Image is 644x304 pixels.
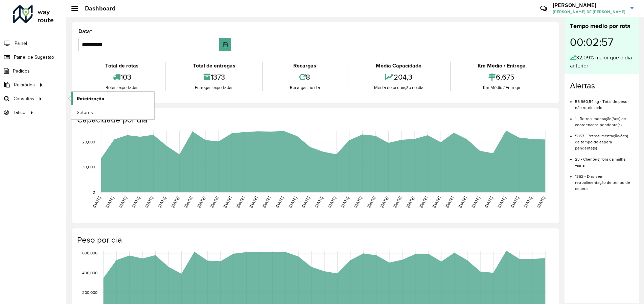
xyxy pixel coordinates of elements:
[418,196,428,209] text: [DATE]
[405,196,415,209] text: [DATE]
[168,84,260,91] div: Entregas exportadas
[536,1,551,16] a: Contato Rápido
[78,5,116,12] h2: Dashboard
[379,196,389,209] text: [DATE]
[14,81,35,88] span: Relatórios
[14,54,54,61] span: Painel de Sugestão
[553,9,625,15] span: [PERSON_NAME] DE [PERSON_NAME]
[82,140,95,144] text: 20,000
[453,62,551,70] div: Km Médio / Entrega
[366,196,376,209] text: [DATE]
[80,62,164,70] div: Total de rotas
[264,70,345,84] div: 8
[80,84,164,91] div: Rotas exportadas
[249,196,258,209] text: [DATE]
[15,40,27,47] span: Painel
[575,128,634,151] li: 5857 - Retroalimentação(ões) de tempo de espera pendente(s)
[13,109,25,116] span: Tático
[83,165,95,169] text: 10,000
[219,38,231,51] button: Choose Date
[93,190,95,194] text: 0
[264,84,345,91] div: Recargas no dia
[301,196,310,209] text: [DATE]
[144,196,154,209] text: [DATE]
[458,196,467,209] text: [DATE]
[170,196,180,209] text: [DATE]
[432,196,441,209] text: [DATE]
[470,196,480,209] text: [DATE]
[570,54,634,70] div: 32,09% maior que o dia anterior
[77,109,93,116] span: Setores
[209,196,219,209] text: [DATE]
[288,196,298,209] text: [DATE]
[77,95,104,102] span: Roteirização
[261,196,271,209] text: [DATE]
[570,31,634,54] div: 00:02:57
[82,271,97,275] text: 400,000
[353,196,363,209] text: [DATE]
[13,67,30,75] span: Pedidos
[484,196,493,209] text: [DATE]
[131,196,141,209] text: [DATE]
[14,95,34,102] span: Consultas
[349,70,448,84] div: 204,3
[80,70,164,84] div: 103
[349,84,448,91] div: Média de ocupação no dia
[536,196,546,209] text: [DATE]
[523,196,533,209] text: [DATE]
[453,84,551,91] div: Km Médio / Entrega
[575,151,634,168] li: 23 - Cliente(s) fora da malha viária
[575,93,634,111] li: 55.960,54 kg - Total de peso não roteirizado
[183,196,193,209] text: [DATE]
[275,196,284,209] text: [DATE]
[235,196,245,209] text: [DATE]
[82,251,97,255] text: 600,000
[510,196,520,209] text: [DATE]
[168,62,260,70] div: Total de entregas
[264,62,345,70] div: Recargas
[196,196,206,209] text: [DATE]
[349,62,448,70] div: Média Capacidade
[453,70,551,84] div: 6,675
[118,196,128,209] text: [DATE]
[157,196,167,209] text: [DATE]
[570,81,634,91] h4: Alertas
[82,291,97,295] text: 200,000
[77,235,552,245] h4: Peso por dia
[570,22,634,31] div: Tempo médio por rota
[553,2,625,8] h3: [PERSON_NAME]
[340,196,350,209] text: [DATE]
[314,196,324,209] text: [DATE]
[444,196,454,209] text: [DATE]
[71,106,154,119] a: Setores
[168,70,260,84] div: 1373
[223,196,232,209] text: [DATE]
[327,196,337,209] text: [DATE]
[105,196,115,209] text: [DATE]
[392,196,402,209] text: [DATE]
[575,111,634,128] li: 1 - Retroalimentação(ões) de coordenadas pendente(s)
[77,115,552,125] h4: Capacidade por dia
[78,27,92,35] label: Data
[575,168,634,192] li: 1352 - Dias sem retroalimentação de tempo de espera
[497,196,507,209] text: [DATE]
[71,92,154,105] a: Roteirização
[92,196,101,209] text: [DATE]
